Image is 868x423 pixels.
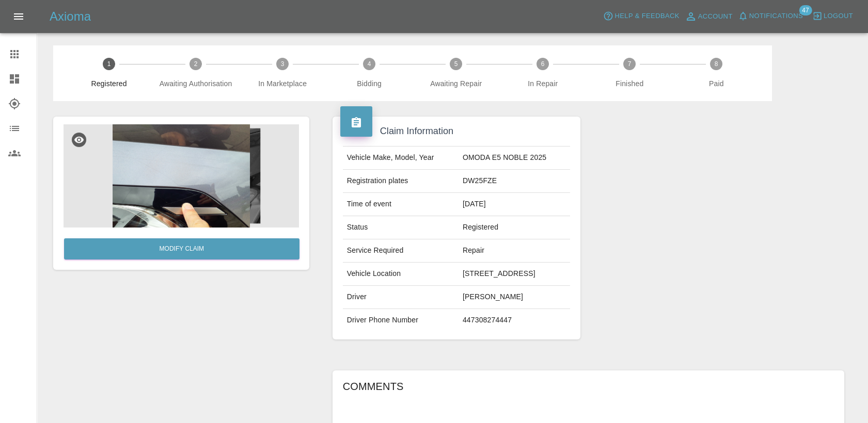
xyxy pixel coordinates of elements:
td: Vehicle Location [343,263,459,286]
span: Paid [677,78,755,89]
span: Account [698,11,733,23]
td: 447308274447 [459,309,570,332]
text: 4 [368,60,371,68]
button: Notifications [735,8,806,24]
button: Logout [810,8,856,24]
td: Status [343,216,459,239]
span: Notifications [749,10,803,22]
span: In Repair [503,78,582,89]
span: Registered [70,78,148,89]
td: Driver Phone Number [343,309,459,332]
span: In Marketplace [243,78,322,89]
td: Registered [459,216,570,239]
td: Repair [459,239,570,263]
td: [PERSON_NAME] [459,286,570,309]
span: 47 [799,5,812,15]
text: 3 [281,60,285,68]
a: Account [682,8,735,25]
h5: Axioma [50,8,91,25]
td: Time of event [343,193,459,216]
span: Logout [824,10,853,22]
text: 2 [194,60,198,68]
text: 8 [715,60,718,68]
td: [STREET_ADDRESS] [459,263,570,286]
td: [DATE] [459,193,570,216]
span: Bidding [330,78,408,89]
img: f40d7a9e-9422-42c9-9987-94d062b1e493 [64,124,299,227]
td: OMODA E5 NOBLE 2025 [459,147,570,170]
text: 7 [628,60,632,68]
text: 5 [454,60,458,68]
td: Service Required [343,239,459,263]
td: Driver [343,286,459,309]
td: Vehicle Make, Model, Year [343,147,459,170]
h6: Comments [343,378,834,395]
td: Registration plates [343,170,459,193]
span: Finished [590,78,669,89]
span: Awaiting Repair [417,78,495,89]
text: 1 [107,60,111,68]
button: Open drawer [6,4,31,29]
td: DW25FZE [459,170,570,193]
text: 6 [541,60,545,68]
button: Help & Feedback [601,8,682,24]
a: Modify Claim [64,238,299,259]
h4: Claim Information [340,124,573,138]
span: Help & Feedback [614,10,679,22]
span: Awaiting Authorisation [156,78,235,89]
